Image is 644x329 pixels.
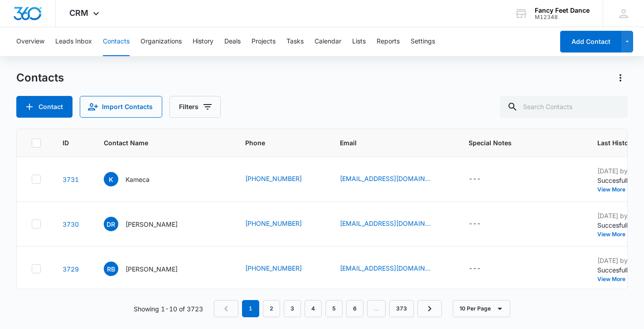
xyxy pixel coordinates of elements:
[245,263,302,273] a: [PHONE_NUMBER]
[80,96,162,118] button: Import Contacts
[63,265,79,273] a: Navigate to contact details page for Raven Brown
[16,96,73,118] button: Add Contact
[245,174,318,185] div: Phone - 9297379238 - Select to Edit Field
[169,96,221,118] button: Filters
[340,263,447,274] div: Email - raebrown6@yahoo.com - Select to Edit Field
[126,175,150,184] p: Kameca
[325,300,343,317] a: Page 5
[55,27,92,56] button: Leads Inbox
[263,300,280,317] a: Page 2
[560,31,621,52] button: Add Contact
[104,217,194,231] div: Contact Name - Diane Rubio - Select to Edit Field
[469,174,497,185] div: Special Notes - - Select to Edit Field
[469,219,481,229] div: ---
[69,8,88,18] span: CRM
[104,262,194,276] div: Contact Name - Raven Brown - Select to Edit Field
[340,174,447,185] div: Email - kameca.c.kc@gmail.com - Select to Edit Field
[140,27,182,56] button: Organizations
[469,174,481,185] div: ---
[340,138,434,148] span: Email
[245,219,302,228] a: [PHONE_NUMBER]
[340,219,431,228] a: [EMAIL_ADDRESS][DOMAIN_NAME]
[104,217,118,231] span: DR
[377,27,400,56] button: Reports
[252,27,276,56] button: Projects
[63,138,69,148] span: ID
[535,7,590,14] div: account name
[389,300,414,317] a: Page 373
[597,277,632,282] button: View More
[469,263,481,274] div: ---
[245,174,302,183] a: [PHONE_NUMBER]
[352,27,366,56] button: Lists
[242,300,259,317] em: 1
[245,138,305,148] span: Phone
[346,300,363,317] a: Page 6
[126,219,178,229] p: [PERSON_NAME]
[16,71,64,85] h1: Contacts
[214,300,442,317] nav: Pagination
[126,264,178,274] p: [PERSON_NAME]
[104,138,210,148] span: Contact Name
[613,71,628,85] button: Actions
[286,27,304,56] button: Tasks
[104,172,118,186] span: K
[469,138,562,148] span: Special Notes
[597,187,632,192] button: View More
[469,219,497,229] div: Special Notes - - Select to Edit Field
[63,220,79,228] a: Navigate to contact details page for Diane Rubio
[340,174,431,183] a: [EMAIL_ADDRESS][DOMAIN_NAME]
[500,96,628,118] input: Search Contacts
[305,300,322,317] a: Page 4
[104,262,118,276] span: RB
[284,300,301,317] a: Page 3
[315,27,341,56] button: Calendar
[340,263,431,273] a: [EMAIL_ADDRESS][DOMAIN_NAME]
[597,232,632,237] button: View More
[245,263,318,274] div: Phone - 7185015190 - Select to Edit Field
[16,27,44,56] button: Overview
[103,27,130,56] button: Contacts
[411,27,435,56] button: Settings
[469,263,497,274] div: Special Notes - - Select to Edit Field
[245,219,318,229] div: Phone - 6463255255 - Select to Edit Field
[134,304,203,314] p: Showing 1-10 of 3723
[417,300,442,317] a: Next Page
[453,300,510,317] button: 10 Per Page
[535,14,590,20] div: account id
[224,27,241,56] button: Deals
[193,27,213,56] button: History
[340,219,447,229] div: Email - rubiodiane53.dr@gmail.com - Select to Edit Field
[63,176,79,183] a: Navigate to contact details page for Kameca
[104,172,166,186] div: Contact Name - Kameca - Select to Edit Field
